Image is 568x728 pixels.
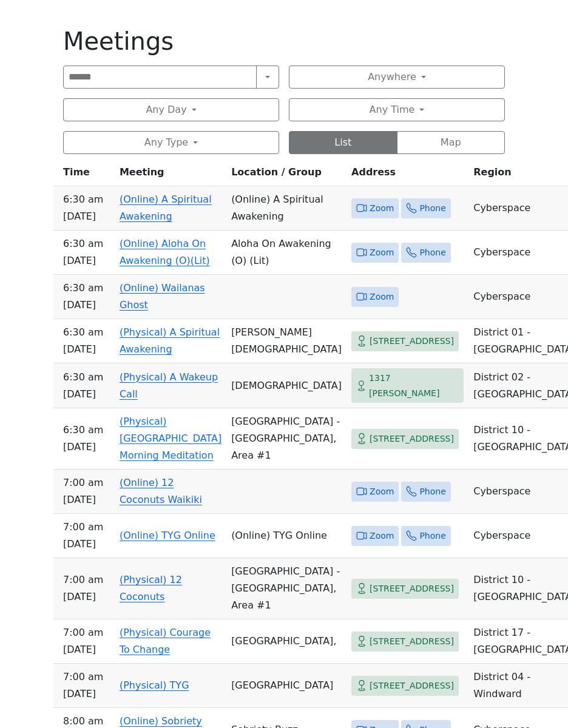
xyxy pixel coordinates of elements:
span: [STREET_ADDRESS] [370,334,454,349]
td: [GEOGRAPHIC_DATA] - [GEOGRAPHIC_DATA], Area #1 [226,408,347,470]
td: [DEMOGRAPHIC_DATA] [226,363,347,408]
span: 6:30 AM [63,324,110,341]
th: Location / Group [226,164,347,186]
span: 7:00 AM [63,571,110,588]
span: 6:30 AM [63,191,110,208]
span: [DATE] [63,341,110,358]
td: (Online) TYG Online [226,514,347,558]
span: Zoom [370,484,394,499]
span: [DATE] [63,439,110,456]
span: [DATE] [63,686,110,703]
span: [STREET_ADDRESS] [370,634,454,649]
td: Aloha On Awakening (O) (Lit) [226,231,347,275]
td: [GEOGRAPHIC_DATA] - [GEOGRAPHIC_DATA], Area #1 [226,558,347,619]
a: (Physical) 12 Coconuts [120,574,182,602]
span: 6:30 AM [63,235,110,252]
th: Address [347,164,468,186]
a: (Physical) A Spiritual Awakening [120,326,220,355]
span: [STREET_ADDRESS] [370,431,454,447]
span: 6:30 AM [63,422,110,439]
span: [DATE] [63,252,110,269]
button: Any Day [63,98,279,121]
button: Map [397,131,505,154]
a: (Online) A Spiritual Awakening [120,194,212,222]
h1: Meetings [63,27,505,56]
button: Search [256,66,279,89]
span: Zoom [370,528,394,544]
a: (Physical) TYG [120,679,189,691]
button: Anywhere [289,66,505,89]
span: Phone [419,201,445,216]
span: [DATE] [63,386,110,403]
span: 7:00 AM [63,669,110,686]
th: Time [53,164,115,186]
td: (Online) A Spiritual Awakening [226,186,347,231]
a: (Online) TYG Online [120,530,215,541]
span: 7:00 AM [63,624,110,641]
span: 7:00 AM [63,519,110,536]
a: (Physical) A Wakeup Call [120,371,218,400]
button: Any Type [63,131,279,154]
span: 1317 [PERSON_NAME] [369,371,459,400]
span: Phone [419,245,445,260]
th: Meeting [115,164,226,186]
span: [DATE] [63,491,110,508]
td: [PERSON_NAME][DEMOGRAPHIC_DATA] [226,319,347,363]
span: Zoom [370,245,394,260]
span: Zoom [370,201,394,216]
a: (Physical) [GEOGRAPHIC_DATA] Morning Meditation [120,416,221,461]
span: [DATE] [63,536,110,553]
span: Phone [419,484,445,499]
button: List [289,131,397,154]
span: 6:30 AM [63,280,110,297]
span: 7:00 AM [63,474,110,491]
a: (Online) Aloha On Awakening (O)(Lit) [120,238,210,266]
a: (Online) Wailanas Ghost [120,282,205,311]
a: (Online) 12 Coconuts Waikiki [120,477,202,505]
span: [DATE] [63,208,110,225]
span: [DATE] [63,588,110,605]
a: (Physical) Courage To Change [120,627,211,655]
button: Any Time [289,98,505,121]
td: [GEOGRAPHIC_DATA] [226,664,347,708]
span: Zoom [370,289,394,305]
span: [STREET_ADDRESS] [370,678,454,693]
td: [GEOGRAPHIC_DATA], [226,619,347,664]
span: [STREET_ADDRESS] [370,581,454,596]
span: [DATE] [63,641,110,658]
input: Search [63,66,257,89]
span: [DATE] [63,297,110,314]
span: Phone [419,528,445,544]
span: 6:30 AM [63,369,110,386]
